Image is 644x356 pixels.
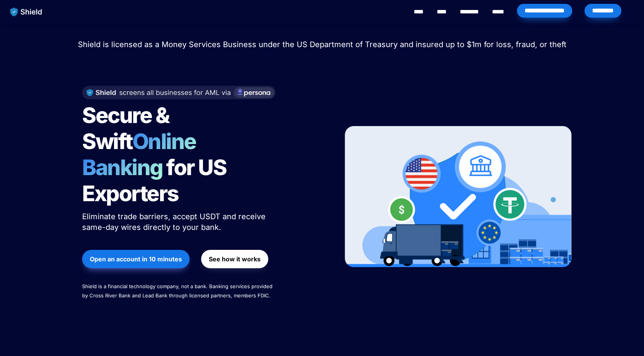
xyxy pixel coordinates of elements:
[82,246,190,272] a: Open an account in 10 minutes
[82,212,268,232] span: Eliminate trade barriers, accept USDT and receive same-day wires directly to your bank.
[82,250,190,268] button: Open an account in 10 minutes
[201,246,268,272] a: See how it works
[82,128,204,180] span: Online Banking
[90,255,182,263] strong: Open an account in 10 minutes
[201,250,268,268] button: See how it works
[7,4,46,20] img: website logo
[82,102,173,154] span: Secure & Swift
[82,154,230,207] span: for US Exporters
[78,40,566,49] span: Shield is licensed as a Money Services Business under the US Department of Treasury and insured u...
[82,283,274,299] span: Shield is a financial technology company, not a bank. Banking services provided by Cross River Ba...
[209,255,261,263] strong: See how it works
